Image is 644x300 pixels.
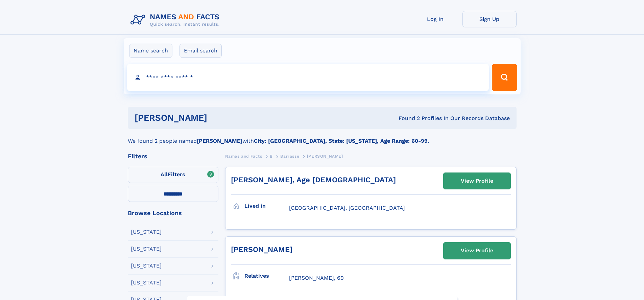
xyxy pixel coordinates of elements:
img: Logo Names and Facts [128,11,225,29]
a: B [270,152,273,160]
a: [PERSON_NAME] [231,245,292,254]
a: View Profile [444,243,510,259]
a: Names and Facts [225,152,262,160]
h1: [PERSON_NAME] [135,114,303,122]
span: B [270,154,273,159]
div: [US_STATE] [131,229,162,235]
a: Barrasse [280,152,299,160]
label: Filters [128,167,218,183]
div: Filters [128,153,218,159]
div: We found 2 people named with . [128,129,517,145]
h3: Relatives [244,270,289,282]
a: [PERSON_NAME], 69 [289,274,344,282]
div: View Profile [461,173,493,189]
span: [GEOGRAPHIC_DATA], [GEOGRAPHIC_DATA] [289,205,405,211]
a: Sign Up [462,11,517,27]
h3: Lived in [244,200,289,212]
a: Log In [408,11,462,27]
div: View Profile [461,243,493,258]
div: Found 2 Profiles In Our Records Database [303,115,510,122]
div: [US_STATE] [131,280,162,285]
a: View Profile [444,173,510,189]
div: [US_STATE] [131,263,162,269]
label: Email search [180,44,222,58]
span: [PERSON_NAME] [307,154,343,159]
input: search input [127,64,489,91]
span: Barrasse [280,154,299,159]
label: Name search [129,44,172,58]
a: [PERSON_NAME], Age [DEMOGRAPHIC_DATA] [231,176,396,184]
div: [US_STATE] [131,246,162,252]
span: All [161,171,168,178]
div: Browse Locations [128,210,218,216]
b: City: [GEOGRAPHIC_DATA], State: [US_STATE], Age Range: 60-99 [254,138,428,144]
b: [PERSON_NAME] [197,138,242,144]
button: Search Button [492,64,517,91]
